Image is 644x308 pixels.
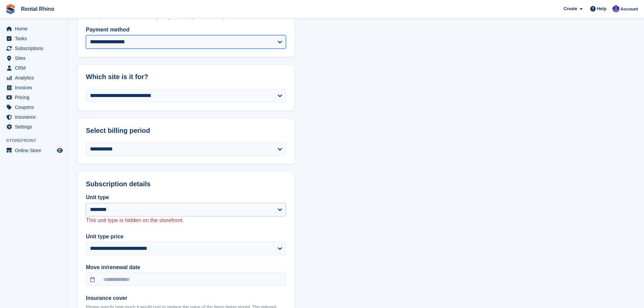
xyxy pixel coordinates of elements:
a: menu [3,93,64,102]
img: Ari Kolas [613,5,619,12]
span: Analytics [15,73,55,82]
span: Subscriptions [15,44,55,53]
label: Insurance cover [86,294,286,302]
a: menu [3,83,64,92]
span: Sites [15,53,55,63]
span: Home [15,24,55,33]
span: Tasks [15,34,55,43]
a: menu [3,112,64,122]
p: This unit type is hidden on the storefront. [86,216,286,224]
a: menu [3,122,64,132]
label: Unit type price [86,233,286,241]
img: stora-icon-8386f47178a22dfd0bd8f6a31ec36ba5ce8667c1dd55bd0f319d3a0aa187defe.svg [5,4,16,14]
span: Storefront [6,137,67,144]
h2: Subscription details [86,180,286,188]
span: Pricing [15,93,55,102]
a: menu [3,44,64,53]
a: menu [3,24,64,33]
a: menu [3,34,64,43]
h2: Select billing period [86,127,286,135]
a: menu [3,73,64,82]
span: Help [597,5,606,12]
a: menu [3,63,64,73]
a: Preview store [56,146,64,155]
span: Account [620,6,638,13]
span: Invoices [15,83,55,92]
a: menu [3,146,64,155]
span: CRM [15,63,55,73]
label: Unit type [86,193,286,202]
span: Online Store [15,146,55,155]
h2: Which site is it for? [86,73,286,81]
label: Payment method [86,26,286,34]
span: Insurance [15,112,55,122]
a: menu [3,53,64,63]
a: menu [3,102,64,112]
span: Settings [15,122,55,132]
a: Rental Rhino [18,3,57,15]
label: Move in/renewal date [86,263,286,271]
span: Coupons [15,102,55,112]
span: Create [564,5,577,12]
